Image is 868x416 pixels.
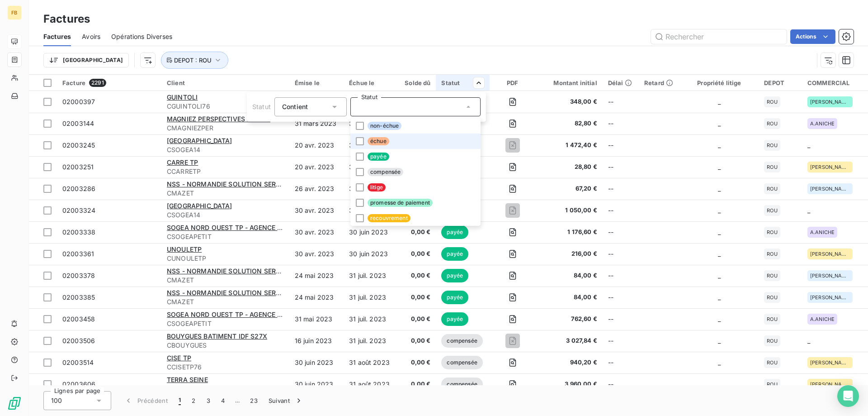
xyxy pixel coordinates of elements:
span: promesse de paiement [368,199,433,207]
span: compensée [368,168,403,176]
span: Statut [252,103,271,110]
span: litige [368,183,386,191]
span: Contient [282,103,308,110]
span: payée [368,153,389,161]
span: recouvrement [368,214,410,222]
span: non-échue [368,122,401,130]
span: échue [368,137,389,145]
